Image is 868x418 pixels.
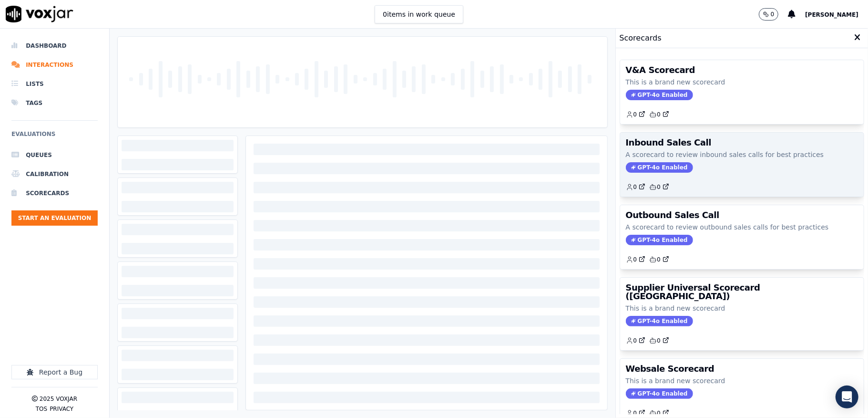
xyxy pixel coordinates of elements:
a: 0 [626,256,646,263]
span: GPT-4o Enabled [626,162,693,173]
img: voxjar logo [6,6,73,22]
span: GPT-4o Enabled [626,388,693,399]
a: Tags [11,94,98,113]
button: [PERSON_NAME] [805,9,868,20]
p: A scorecard to review outbound sales calls for best practices [626,222,858,232]
h3: Inbound Sales Call [626,138,858,147]
button: 0 [759,8,788,21]
p: This is a brand new scorecard [626,77,858,87]
span: GPT-4o Enabled [626,235,693,245]
h3: Supplier Universal Scorecard ([GEOGRAPHIC_DATA]) [626,283,858,301]
button: Privacy [50,405,73,413]
button: 0 [626,256,650,263]
a: 0 [649,337,669,345]
a: Queues [11,146,98,165]
p: A scorecard to review inbound sales calls for best practices [626,150,858,159]
a: 0 [626,409,646,417]
p: This is a brand new scorecard [626,303,858,313]
span: GPT-4o Enabled [626,90,693,100]
p: 0 [771,10,775,18]
a: 0 [649,183,669,191]
button: 0 [626,337,650,345]
a: Lists [11,74,98,94]
h6: Evaluations [11,128,98,146]
a: 0 [649,111,669,118]
p: This is a brand new scorecard [626,376,858,386]
button: 0items in work queue [375,5,463,23]
p: 2025 Voxjar [40,395,77,403]
a: 0 [626,111,646,118]
div: Scorecards [616,29,868,48]
a: Dashboard [11,36,98,55]
h3: Outbound Sales Call [626,211,858,219]
a: 0 [649,409,669,417]
button: 0 [626,183,650,191]
button: Start an Evaluation [11,210,98,226]
h3: V&A Scorecard [626,66,858,74]
button: 0 [626,409,650,417]
a: Calibration [11,165,98,184]
span: [PERSON_NAME] [805,11,858,18]
a: 0 [626,337,646,345]
a: Interactions [11,55,98,74]
button: 0 [759,8,779,21]
a: Scorecards [11,184,98,203]
span: GPT-4o Enabled [626,316,693,326]
a: 0 [649,256,669,263]
div: Open Intercom Messenger [836,386,858,408]
h3: Websale Scorecard [626,365,858,373]
a: 0 [626,183,646,191]
button: Report a Bug [11,365,98,379]
button: 0 [626,111,650,118]
button: TOS [36,405,47,413]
